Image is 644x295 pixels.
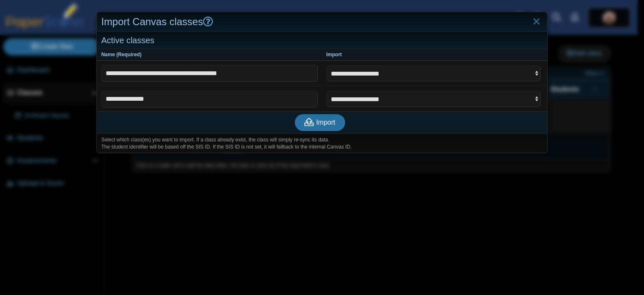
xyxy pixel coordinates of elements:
[322,49,547,61] th: Import
[530,15,543,29] a: Close
[97,32,547,49] div: Active classes
[97,133,547,153] div: Select which class(es) you want to import. If a class already exist, the class will simply re-syn...
[97,12,547,32] div: Import Canvas classes
[97,49,322,61] th: Name (Required)
[295,114,345,131] button: Import
[316,119,335,126] span: Import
